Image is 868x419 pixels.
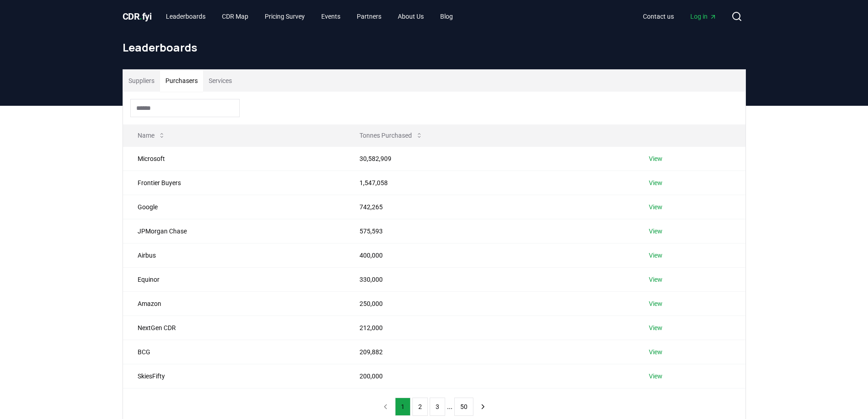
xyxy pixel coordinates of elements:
[123,267,345,291] td: Equinor
[649,372,663,381] a: View
[345,171,634,195] td: 1,547,058
[447,401,452,412] li: ...
[257,8,312,25] a: Pricing Survey
[314,8,348,25] a: Events
[690,12,717,21] span: Log in
[345,267,634,291] td: 330,000
[430,398,445,416] button: 3
[349,8,389,25] a: Partners
[433,8,460,25] a: Blog
[454,398,473,416] button: 50
[123,171,345,195] td: Frontier Buyers
[139,11,142,22] span: .
[636,8,681,25] a: Contact us
[345,219,634,243] td: 575,593
[123,195,345,219] td: Google
[123,146,345,171] td: Microsoft
[215,8,256,25] a: CDR Map
[159,8,460,25] nav: Main
[352,126,430,145] button: Tonnes Purchased
[123,11,152,22] span: CDR fyi
[345,146,634,171] td: 30,582,909
[345,291,634,316] td: 250,000
[123,340,345,364] td: BCG
[649,251,663,260] a: View
[649,154,663,163] a: View
[683,8,724,25] a: Log in
[123,40,746,55] h1: Leaderboards
[130,126,173,145] button: Name
[475,398,491,416] button: next page
[649,227,663,236] a: View
[649,323,663,332] a: View
[123,364,345,388] td: SkiesFifty
[345,243,634,267] td: 400,000
[203,70,237,92] button: Services
[649,275,663,284] a: View
[649,202,663,212] a: View
[123,10,152,23] a: CDR.fyi
[390,8,431,25] a: About Us
[345,340,634,364] td: 209,882
[123,243,345,267] td: Airbus
[345,364,634,388] td: 200,000
[345,195,634,219] td: 742,265
[649,299,663,308] a: View
[636,8,724,25] nav: Main
[159,8,213,25] a: Leaderboards
[123,70,160,92] button: Suppliers
[160,70,203,92] button: Purchasers
[649,347,663,357] a: View
[345,316,634,340] td: 212,000
[412,398,428,416] button: 2
[123,291,345,316] td: Amazon
[123,219,345,243] td: JPMorgan Chase
[123,316,345,340] td: NextGen CDR
[395,398,411,416] button: 1
[649,178,663,187] a: View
